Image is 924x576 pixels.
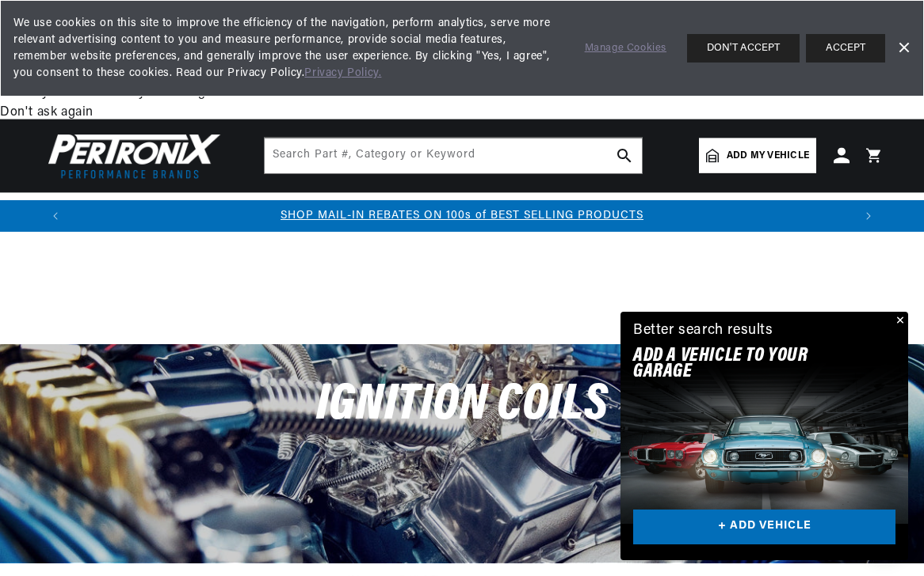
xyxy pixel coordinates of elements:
[892,36,915,60] a: Dismiss Banner
[167,193,299,230] summary: Coils & Distributors
[13,15,563,81] span: We use cookies on this site to improve the efficiency of the navigation, perform analytics, serve...
[806,34,885,63] button: ACCEPT
[40,200,71,232] button: Translation missing: en.sections.announcements.previous_announcement
[687,34,800,63] button: DON'T ACCEPT
[607,138,642,173] button: search button
[699,138,816,173] a: Add my vehicle
[633,510,895,545] a: + ADD VEHICLE
[727,148,809,163] span: Add my vehicle
[40,129,222,184] img: Pertronix
[71,207,853,225] div: Announcement
[304,67,381,79] a: Privacy Policy.
[71,207,853,225] div: 2 of 3
[706,193,819,230] summary: Spark Plug Wires
[889,312,908,331] button: Close
[500,193,590,230] summary: Engine Swaps
[316,380,608,431] span: Ignition Coils
[633,320,773,343] div: Better search results
[853,200,884,232] button: Translation missing: en.sections.announcements.next_announcement
[590,193,706,230] summary: Battery Products
[633,348,856,381] h2: Add A VEHICLE to your garage
[299,193,500,230] summary: Headers, Exhausts & Components
[40,193,167,230] summary: Ignition Conversions
[265,138,642,173] input: Search Part #, Category or Keyword
[585,40,666,57] a: Manage Cookies
[818,193,900,230] summary: Motorcycle
[281,210,643,222] a: SHOP MAIL-IN REBATES ON 100s of BEST SELLING PRODUCTS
